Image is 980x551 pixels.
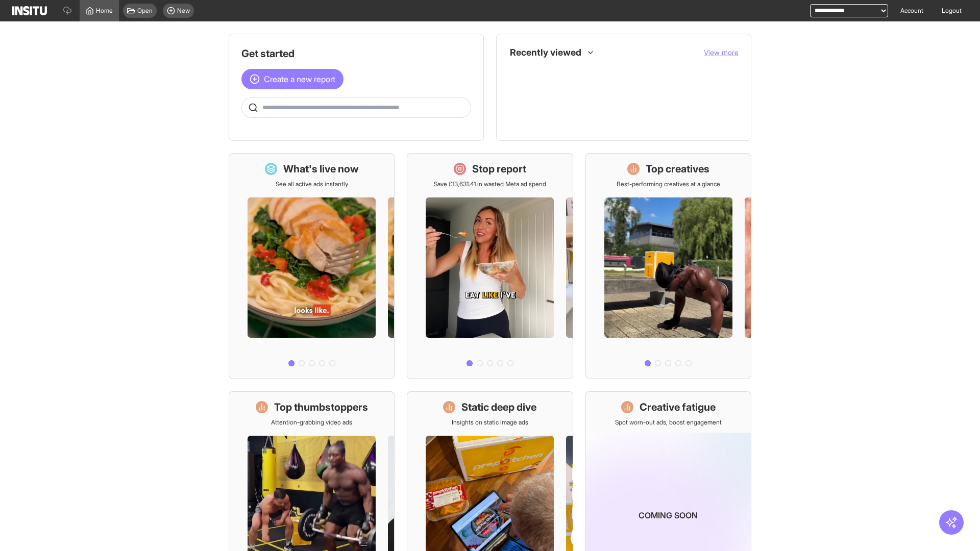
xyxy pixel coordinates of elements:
[271,418,352,427] p: Attention-grabbing video ads
[283,162,359,176] h1: What's live now
[12,6,47,15] img: Logo
[704,48,739,57] span: View more
[241,69,344,89] button: Create a new report
[177,7,190,15] span: New
[704,47,739,58] button: View more
[452,418,528,427] p: Insights on static image ads
[264,73,335,85] span: Create a new report
[434,180,546,188] p: Save £13,631.41 in wasted Meta ad spend
[646,162,709,176] h1: Top creatives
[585,153,751,379] a: Top creativesBest-performing creatives at a glance
[617,180,720,188] p: Best-performing creatives at a glance
[137,7,153,15] span: Open
[472,162,526,176] h1: Stop report
[461,400,536,414] h1: Static deep dive
[241,46,471,61] h1: Get started
[274,400,368,414] h1: Top thumbstoppers
[407,153,573,379] a: Stop reportSave £13,631.41 in wasted Meta ad spend
[276,180,348,188] p: See all active ads instantly
[96,7,113,15] span: Home
[229,153,395,379] a: What's live nowSee all active ads instantly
